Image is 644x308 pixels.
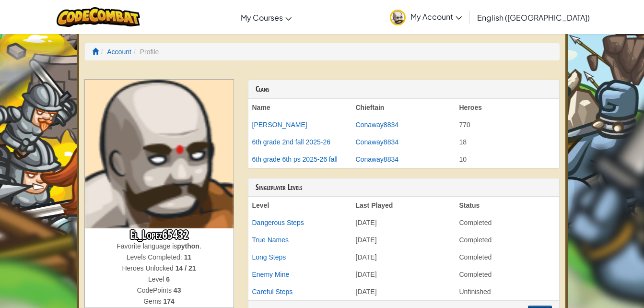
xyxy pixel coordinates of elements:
td: Unfinished [456,283,559,300]
a: Conaway8834 [356,138,399,146]
span: . [199,242,201,250]
td: [DATE] [352,283,456,300]
td: Completed [456,266,559,283]
a: Dangerous Steps [252,219,304,226]
span: Heroes Unlocked [122,264,175,272]
a: My Courses [236,4,296,30]
strong: 174 [163,297,174,305]
th: Last Played [352,197,456,214]
strong: 11 [184,253,192,261]
td: [DATE] [352,231,456,249]
img: avatar [390,10,406,25]
th: Level [248,197,352,214]
td: [DATE] [352,266,456,283]
span: My Account [410,12,462,22]
span: Gems [143,297,163,305]
a: [PERSON_NAME] [252,121,307,129]
a: English ([GEOGRAPHIC_DATA]) [472,4,595,30]
td: 770 [456,116,559,133]
td: Completed [456,231,559,249]
th: Status [456,197,559,214]
th: Name [248,99,352,116]
strong: 43 [174,286,181,294]
a: True Names [252,236,289,244]
strong: 6 [166,275,170,283]
span: Favorite language is [117,242,177,250]
strong: 14 / 21 [176,264,196,272]
td: [DATE] [352,249,456,266]
img: CodeCombat logo [57,7,141,27]
span: CodePoints [137,286,174,294]
a: 6th grade 6th ps 2025-26 fall [252,155,338,163]
li: Profile [131,47,159,57]
td: 18 [456,133,559,151]
td: Completed [456,249,559,266]
td: Completed [456,214,559,231]
a: My Account [385,2,467,32]
strong: python [177,242,199,250]
span: Levels Completed: [127,253,184,261]
th: Heroes [456,99,559,116]
th: Chieftain [352,99,456,116]
span: Level [148,275,166,283]
h3: Singleplayer Levels [256,183,552,192]
td: 10 [456,151,559,168]
a: Account [107,48,131,56]
h3: Clans [256,85,552,94]
a: Careful Steps [252,288,293,296]
a: Conaway8834 [356,155,399,163]
a: Conaway8834 [356,121,399,129]
a: Long Steps [252,253,286,261]
span: My Courses [241,12,283,23]
a: Enemy Mine [252,271,290,278]
a: 6th grade 2nd fall 2025-26 [252,138,330,146]
h3: El_Lopez65432 [85,228,234,241]
span: English ([GEOGRAPHIC_DATA]) [477,12,590,23]
td: [DATE] [352,214,456,231]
